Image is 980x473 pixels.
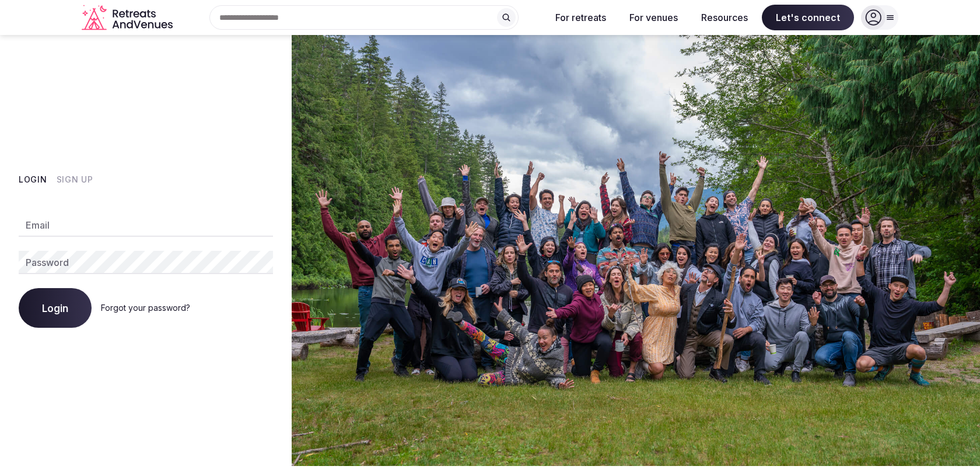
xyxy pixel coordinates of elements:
[762,5,854,30] span: Let's connect
[19,288,92,328] button: Login
[292,35,980,466] img: My Account Background
[692,5,757,30] button: Resources
[546,5,615,30] button: For retreats
[42,302,68,314] span: Login
[82,5,175,31] svg: Retreats and Venues company logo
[82,5,175,31] a: Visit the homepage
[19,174,47,185] button: Login
[620,5,687,30] button: For venues
[57,174,93,185] button: Sign Up
[101,303,190,313] a: Forgot your password?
